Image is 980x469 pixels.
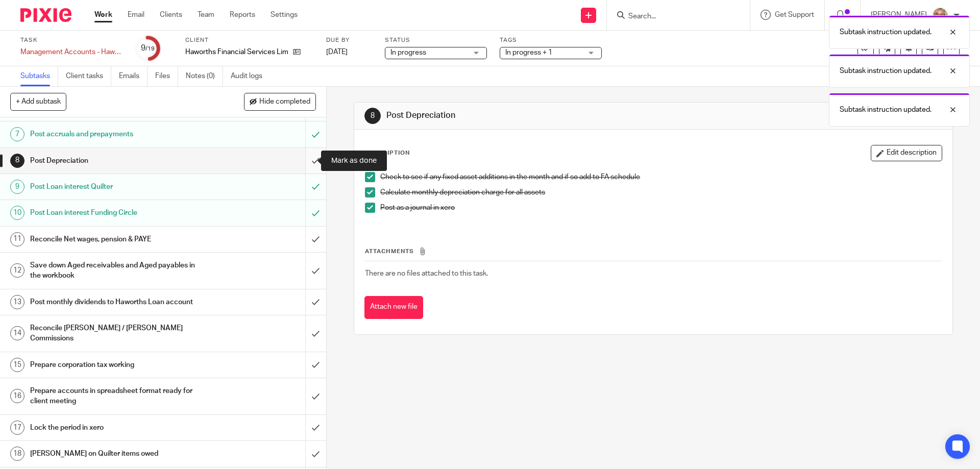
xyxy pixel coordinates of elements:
[160,10,182,20] a: Clients
[10,93,66,110] button: + Add subtask
[365,249,414,254] span: Attachments
[30,153,207,168] h1: Post Depreciation
[10,421,24,435] div: 17
[145,46,155,52] small: /19
[380,172,941,182] p: Check to see if any fixed asset additions in the month and if so add to FA schedule
[365,270,488,277] span: There are no files attached to this task.
[840,105,932,115] p: Subtask instruction updated.
[20,8,71,22] img: Pixie
[390,49,426,56] span: In progress
[30,232,207,247] h1: Reconcile Net wages, pension & PAYE
[30,320,207,347] h1: Reconcile [PERSON_NAME] / [PERSON_NAME] Commissions
[66,66,111,86] a: Client tasks
[185,47,288,57] p: Haworths Financial Services Limited
[30,383,207,409] h1: Prepare accounts in spreadsheet format ready for client meeting
[259,98,310,106] span: Hide completed
[840,27,932,37] p: Subtask instruction updated.
[141,42,155,54] div: 9
[244,93,316,110] button: Hide completed
[10,206,24,220] div: 10
[871,145,942,161] button: Edit description
[198,10,214,20] a: Team
[326,36,372,44] label: Due by
[380,187,941,198] p: Calculate monthly depreciation charge for all assets
[30,179,207,194] h1: Post Loan interest Quilter
[94,10,112,20] a: Work
[10,358,24,372] div: 15
[386,110,675,121] h1: Post Depreciation
[119,66,148,86] a: Emails
[364,296,423,319] button: Attach new file
[10,180,24,194] div: 9
[186,66,223,86] a: Notes (0)
[364,108,381,124] div: 8
[10,447,24,461] div: 18
[30,258,207,284] h1: Save down Aged receivables and Aged payables in the workbook
[30,205,207,220] h1: Post Loan interest Funding Circle
[128,10,144,20] a: Email
[10,232,24,246] div: 11
[30,446,207,461] h1: [PERSON_NAME] on Quilter items owed
[380,203,941,213] p: Post as a journal in xero
[10,295,24,309] div: 13
[10,263,24,278] div: 12
[364,149,410,157] p: Description
[271,10,298,20] a: Settings
[155,66,178,86] a: Files
[30,127,207,142] h1: Post accruals and prepayments
[385,36,487,44] label: Status
[30,420,207,435] h1: Lock the period in xero
[10,389,24,403] div: 16
[230,10,255,20] a: Reports
[185,36,313,44] label: Client
[20,47,122,57] div: Management Accounts - Haworths Financial Services Limited
[10,326,24,340] div: 14
[840,66,932,76] p: Subtask instruction updated.
[30,357,207,373] h1: Prepare corporation tax working
[10,154,24,168] div: 8
[231,66,270,86] a: Audit logs
[20,66,58,86] a: Subtasks
[326,48,348,56] span: [DATE]
[932,7,948,23] img: SJ.jpg
[20,36,122,44] label: Task
[10,127,24,141] div: 7
[30,294,207,310] h1: Post monthly dividends to Haworths Loan account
